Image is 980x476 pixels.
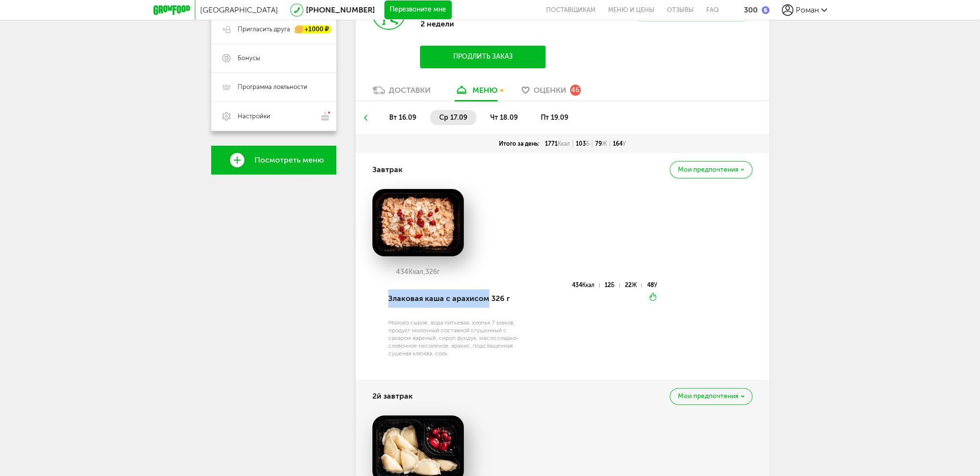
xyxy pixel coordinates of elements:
a: Посмотреть меню [211,146,336,175]
span: Ккал [558,140,570,147]
div: 103 [573,140,592,148]
a: Доставки [368,85,435,100]
a: Оценки 46 [517,85,585,100]
span: У [623,140,626,147]
div: Доставки [389,86,431,95]
h4: 2й завтрак [372,387,413,405]
span: Пригласить друга [238,25,290,34]
span: чт 18.09 [490,113,517,122]
div: 1771 [542,140,573,148]
a: Пригласить друга +1000 ₽ [211,15,336,44]
span: Б [611,282,614,288]
div: 164 [610,140,629,148]
span: [GEOGRAPHIC_DATA] [200,5,278,14]
a: Бонусы [211,44,336,73]
span: Мои предпочтения [678,166,738,173]
span: пт 19.09 [540,113,568,122]
span: У [654,282,657,288]
img: bonus_b.cdccf46.png [762,6,769,14]
div: 46 [570,85,581,95]
a: Программа лояльности [211,73,336,101]
div: +1000 ₽ [295,25,331,34]
span: Настройки [238,112,270,121]
span: Ж [632,282,637,288]
span: г [437,268,440,276]
span: Роман [796,5,819,14]
span: Ккал, [408,268,425,276]
span: Ж [602,140,607,147]
div: Молоко сырое, вода питьевая, хлопья 7 злаков, продукт молочный составной сгущенный с сахаром варе... [388,319,522,357]
div: Итого за день: [496,140,542,148]
div: 22 [625,283,642,288]
img: big_zDl6ffcyro6hplhP.png [372,189,464,256]
a: [PHONE_NUMBER] [306,5,375,14]
a: Настройки [211,101,336,131]
div: Злаковая каша с арахисом 326 г [388,282,522,315]
button: Продлить заказ [420,46,545,68]
p: 2 недели [420,19,545,28]
div: меню [472,86,497,95]
a: меню [450,85,502,100]
span: Оценки [534,86,566,95]
div: 12 [605,283,619,288]
div: 79 [592,140,610,148]
h4: Завтрак [372,161,403,179]
div: 434 [572,283,599,288]
div: 48 [647,283,657,288]
span: ср 17.09 [439,113,467,122]
button: Перезвоните мне [384,0,452,20]
span: Посмотреть меню [255,156,324,164]
span: Программа лояльности [238,83,307,91]
span: Б [586,140,589,147]
div: 300 [744,5,758,14]
div: 434 326 [372,268,464,276]
span: Ккал [582,282,595,288]
span: вт 16.09 [389,113,416,122]
span: Мои предпочтения [678,393,738,400]
span: Бонусы [238,54,260,63]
